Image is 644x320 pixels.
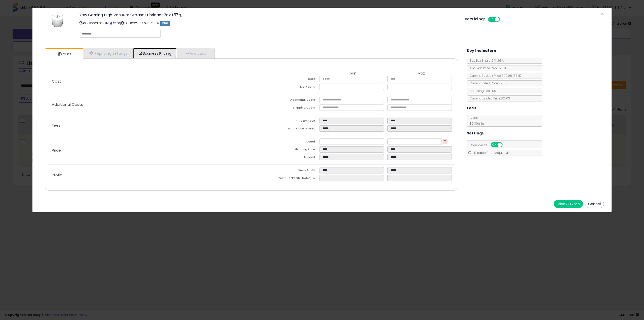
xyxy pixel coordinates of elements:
span: BuyBox Share 24h: 93% [467,58,504,63]
td: Shipping Price [252,146,319,154]
a: BuyBox page [110,21,112,25]
span: Current Landed Price: $21.03 [467,96,510,100]
td: Cost [252,76,319,84]
td: Shipping Costs [252,104,319,112]
span: Consider CPT: [467,143,509,147]
a: Your listing only [117,21,120,25]
td: Mark up % [252,84,319,91]
a: Analytics [177,48,214,58]
span: $20.98 [501,74,521,78]
td: Listed [252,138,319,146]
p: Price [48,148,252,152]
span: ( FBM ) [513,74,521,78]
span: Disable Auto-Adjust Min [472,151,511,155]
span: 12.00 % [467,116,484,126]
button: Cancel [585,200,604,208]
a: Costs [45,49,83,59]
td: Profit [PERSON_NAME] % [252,175,319,183]
span: Shipping Price: $0.00 [467,89,501,93]
p: Profit [48,173,252,177]
p: Additional Costs [48,102,252,106]
p: Cost [48,79,252,83]
span: OFF [499,17,507,22]
span: OFF [502,143,510,147]
p: ASIN: B00CLGS92M | SKU: DOW-1597418-2.0OZ [79,19,457,27]
img: 41sXpP8InrL._SL60_.jpg [50,13,65,28]
p: Fees [48,123,252,127]
td: Landed [252,154,319,162]
span: × [601,10,604,17]
span: Avg. Win Price 24h: $20.97 [467,66,507,70]
h3: Dow Corning High Vacuum Grease Lubricant 2oz (57g) [79,13,457,17]
span: ON [491,143,498,147]
button: Save & Close [554,200,583,208]
span: Current Buybox Price: [467,74,521,78]
span: $0.30 min [467,121,484,126]
a: Repricing Settings [83,48,133,58]
a: Business Pricing [133,48,177,58]
td: Total Costs & Fees [252,125,319,133]
span: Current Listed Price: $21.03 [467,81,507,85]
h5: Repricing: [465,17,485,21]
span: FBM [160,21,170,26]
span: ON [489,17,495,22]
td: Gross Profit [252,167,319,175]
h5: Key Indicators [467,48,496,54]
td: Additional Costs [252,97,319,104]
h5: Fees [467,105,476,111]
a: All offer listings [113,21,116,25]
td: Amazon Fees [252,118,319,125]
th: Max [387,71,455,76]
th: Min [319,71,387,76]
h5: Settings [467,130,484,136]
